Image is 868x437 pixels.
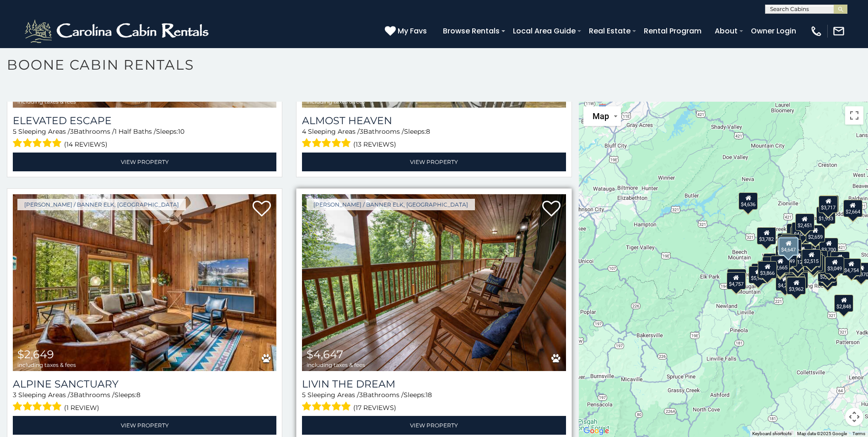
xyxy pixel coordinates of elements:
span: Map [593,111,609,121]
div: $5,988 [749,266,768,284]
span: (17 reviews) [353,402,396,414]
div: $3,168 [789,271,808,289]
div: $3,934 [763,253,782,271]
div: $4,636 [739,192,758,210]
div: $2,553 [793,244,812,261]
div: $6,629 [777,233,797,251]
a: Terms [852,431,865,436]
a: Add to favorites [253,200,271,219]
button: Toggle fullscreen view [845,106,863,125]
button: Change map style [583,106,621,126]
span: (13 reviews) [353,138,396,150]
span: 8 [426,127,430,136]
span: $4,647 [307,348,343,361]
div: $3,962 [787,277,806,295]
a: [PERSON_NAME] / Banner Elk, [GEOGRAPHIC_DATA] [17,199,186,210]
img: White-1-2.png [23,17,213,45]
a: View Property [13,153,276,171]
div: $2,848 [834,295,853,312]
span: including taxes & fees [17,98,76,104]
span: (1 review) [64,402,99,414]
img: Google [581,425,611,437]
span: including taxes & fees [307,362,365,368]
span: My Favs [398,25,427,37]
div: $3,306 [790,226,809,244]
div: $3,700 [819,238,838,255]
a: My Favs [385,25,429,37]
div: $3,049 [825,257,844,274]
a: View Property [13,416,276,435]
img: mail-regular-white.png [832,25,845,38]
div: $1,933 [816,207,836,224]
img: phone-regular-white.png [810,25,823,38]
div: $3,866 [758,261,777,279]
span: 3 [359,391,363,399]
button: Keyboard shortcuts [752,431,792,437]
div: $2,515 [802,249,821,267]
span: (14 reviews) [64,138,108,150]
div: $2,451 [795,213,814,231]
div: $5,124 [788,250,808,268]
a: Rental Program [639,23,706,39]
span: including taxes & fees [307,98,365,104]
div: $2,248 [818,265,837,282]
div: $4,237 [830,251,849,269]
span: 10 [178,127,184,136]
div: $2,557 [781,234,800,251]
a: About [710,23,742,39]
div: Sleeping Areas / Bathrooms / Sleeps: [13,390,276,414]
span: 8 [136,391,140,399]
div: $3,815 [803,254,823,271]
div: $5,923 [776,246,795,263]
div: $4,229 [787,276,806,294]
div: $4,446 [787,224,806,241]
a: [PERSON_NAME] / Banner Elk, [GEOGRAPHIC_DATA] [307,199,475,210]
span: 1 Half Baths / [114,127,156,136]
img: Alpine Sanctuary [13,194,276,371]
span: 3 [70,391,74,399]
a: Alpine Sanctuary $2,649 including taxes & fees [13,194,276,371]
div: Sleeping Areas / Bathrooms / Sleeps: [302,390,566,414]
div: $2,806 [804,245,823,262]
a: Real Estate [584,23,635,39]
a: Owner Login [746,23,801,39]
span: 5 [302,391,306,399]
img: Livin the Dream [302,194,566,371]
a: Almost Heaven [302,115,566,127]
button: Map camera controls [845,408,863,426]
span: 18 [426,391,432,399]
div: $2,659 [806,225,825,242]
a: Browse Rentals [438,23,504,39]
div: Sleeping Areas / Bathrooms / Sleeps: [13,127,276,150]
span: $2,649 [17,348,54,361]
div: $4,568 [777,236,796,253]
a: View Property [302,153,566,171]
a: Livin the Dream [302,378,566,390]
a: Alpine Sanctuary [13,378,276,390]
a: View Property [302,416,566,435]
a: Livin the Dream $4,647 including taxes & fees [302,194,566,371]
div: $2,183 [819,195,838,213]
div: $4,757 [727,272,746,290]
a: Local Area Guide [508,23,580,39]
div: $4,018 [792,222,811,240]
div: $3,782 [757,227,776,245]
div: $4,225 [775,273,794,291]
div: $3,717 [819,196,838,213]
a: Elevated Escape [13,115,276,127]
span: Map data ©2025 Google [797,431,847,436]
div: Sleeping Areas / Bathrooms / Sleeps: [302,127,566,150]
div: $2,665 [771,256,790,273]
div: $2,664 [843,200,862,217]
div: $4,647 [778,237,798,256]
a: Add to favorites [542,200,561,219]
div: $3,049 [727,269,746,286]
span: 3 [13,391,16,399]
span: 3 [360,127,363,136]
div: $3,140 [786,274,805,291]
span: 5 [13,127,16,136]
